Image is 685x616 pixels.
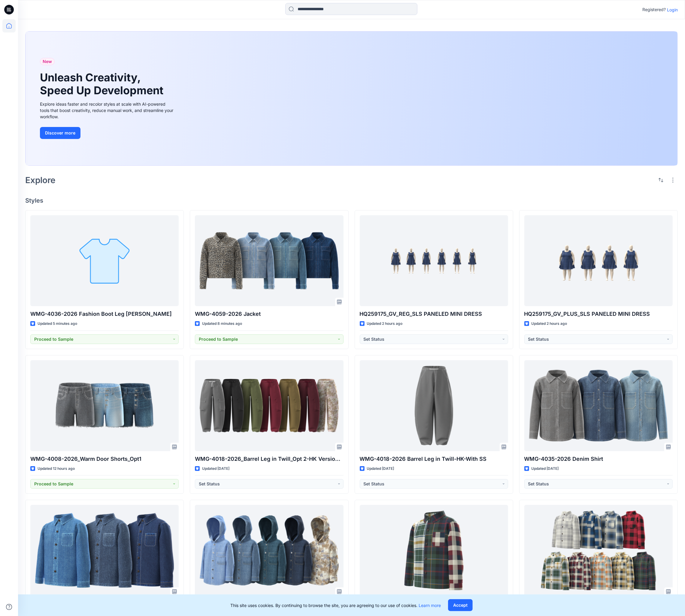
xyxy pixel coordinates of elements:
[40,127,80,139] button: Discover more
[30,360,179,451] a: WMG-4008-2026_Warm Door Shorts_Opt1
[448,599,473,611] button: Accept
[38,321,77,327] p: Updated 5 minutes ago
[667,7,678,13] p: Login
[360,310,508,318] p: HQ259175_GV_REG_SLS PANELED MINI DRESS
[419,603,441,608] a: Learn more
[38,466,75,472] p: Updated 12 hours ago
[43,58,52,65] span: New
[25,197,678,204] h4: Styles
[195,310,343,318] p: WMG-4059-2026 Jacket
[642,6,666,13] p: Registered?
[524,505,673,596] a: WMTB-4046-2026_Flannel Shirt
[360,215,508,306] a: HQ259175_GV_REG_SLS PANELED MINI DRESS
[195,505,343,596] a: WMTB-3947-2026_Denim Hooded Overshirt
[524,310,673,318] p: HQ259175_GV_PLUS_SLS PANELED MINI DRESS
[524,215,673,306] a: HQ259175_GV_PLUS_SLS PANELED MINI DRESS
[195,455,343,463] p: WMG-4018-2026_Barrel Leg in Twill_Opt 2-HK Version-Styling
[230,602,441,608] p: This site uses cookies. By continuing to browse the site, you are agreeing to our use of cookies.
[202,321,242,327] p: Updated 8 minutes ago
[524,455,673,463] p: WMG-4035-2026 Denim Shirt
[30,310,179,318] p: WMG-4036-2026 Fashion Boot Leg [PERSON_NAME]
[360,455,508,463] p: WMG-4018-2026 Barrel Leg in Twill-HK-With SS
[532,466,559,472] p: Updated [DATE]
[367,466,394,472] p: Updated [DATE]
[40,101,175,120] div: Explore ideas faster and recolor styles at scale with AI-powered tools that boost creativity, red...
[360,360,508,451] a: WMG-4018-2026 Barrel Leg in Twill-HK-With SS
[532,321,567,327] p: Updated 2 hours ago
[30,455,179,463] p: WMG-4008-2026_Warm Door Shorts_Opt1
[195,215,343,306] a: WMG-4059-2026 Jacket
[524,360,673,451] a: WMG-4035-2026 Denim Shirt
[30,505,179,596] a: WMTB-4067-2026 Denim Shirt
[25,175,56,185] h2: Explore
[40,127,175,139] a: Discover more
[40,71,166,97] h1: Unleash Creativity, Speed Up Development
[367,321,403,327] p: Updated 2 hours ago
[30,215,179,306] a: WMG-4036-2026 Fashion Boot Leg Jean
[360,505,508,596] a: WMTB-4046-2026_Multi-Plaid Flannel Shirt
[202,466,229,472] p: Updated [DATE]
[195,360,343,451] a: WMG-4018-2026_Barrel Leg in Twill_Opt 2-HK Version-Styling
